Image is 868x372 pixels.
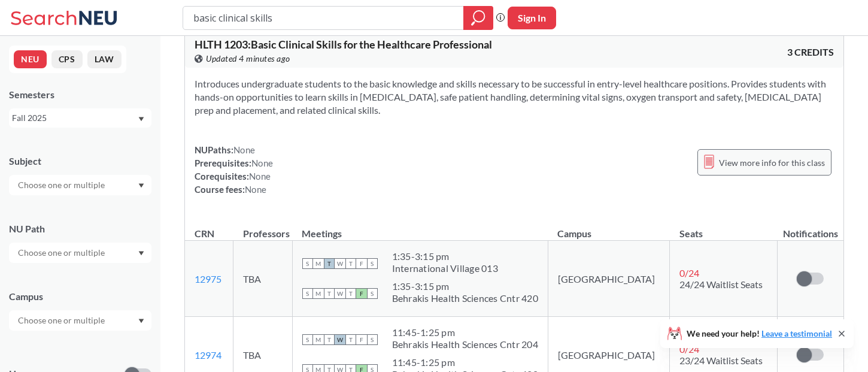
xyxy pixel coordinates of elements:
[392,250,498,262] div: 1:35 - 3:15 pm
[392,326,538,338] div: 11:45 - 1:25 pm
[51,50,83,68] button: CPS
[670,215,778,241] th: Seats
[245,184,266,195] span: None
[249,171,271,182] span: None
[9,155,151,168] div: Subject
[12,178,113,192] input: Choose one or multiple
[548,215,670,241] th: Campus
[335,258,345,269] span: W
[687,329,832,338] span: We need your help!
[761,328,832,338] a: Leave a testimonial
[392,338,538,350] div: Behrakis Health Sciences Cntr 204
[195,227,214,240] div: CRN
[324,258,335,269] span: T
[471,10,485,26] svg: magnifying glass
[313,258,324,269] span: M
[138,183,144,188] svg: Dropdown arrow
[392,356,538,368] div: 11:45 - 1:25 pm
[392,292,538,304] div: Behrakis Health Sciences Cntr 420
[313,288,324,299] span: M
[138,319,144,323] svg: Dropdown arrow
[719,155,825,170] span: View more info for this class
[356,288,367,299] span: F
[195,273,221,285] a: 12975
[195,77,834,117] section: Introduces undergraduate students to the basic knowledge and skills necessary to be successful in...
[367,334,378,345] span: S
[195,38,492,51] span: HLTH 1203 : Basic Clinical Skills for the Healthcare Professional
[324,334,335,345] span: T
[233,215,292,241] th: Professors
[356,334,367,345] span: F
[14,50,47,68] button: NEU
[679,267,699,279] span: 0 / 24
[302,258,313,269] span: S
[679,279,763,290] span: 24/24 Waitlist Seats
[9,310,151,331] div: Dropdown arrow
[302,334,313,345] span: S
[251,158,273,168] span: None
[9,243,151,263] div: Dropdown arrow
[12,246,113,260] input: Choose one or multiple
[138,117,144,122] svg: Dropdown arrow
[302,288,313,299] span: S
[12,111,137,125] div: Fall 2025
[335,288,345,299] span: W
[87,50,122,68] button: LAW
[206,52,290,65] span: Updated 4 minutes ago
[345,258,356,269] span: T
[787,46,834,59] span: 3 CREDITS
[345,334,356,345] span: T
[9,290,151,303] div: Campus
[195,143,273,196] div: NUPaths: Prerequisites: Corequisites: Course fees:
[345,288,356,299] span: T
[392,262,498,274] div: International Village 013
[138,251,144,256] svg: Dropdown arrow
[392,280,538,292] div: 1:35 - 3:15 pm
[195,349,221,361] a: 12974
[548,241,670,317] td: [GEOGRAPHIC_DATA]
[324,288,335,299] span: T
[356,258,367,269] span: F
[679,343,699,355] span: 0 / 24
[335,334,345,345] span: W
[313,334,324,345] span: M
[9,222,151,235] div: NU Path
[233,144,255,155] span: None
[367,258,378,269] span: S
[367,288,378,299] span: S
[9,108,151,128] div: Fall 2025Dropdown arrow
[9,175,151,195] div: Dropdown arrow
[508,7,556,29] button: Sign In
[233,241,292,317] td: TBA
[12,313,113,328] input: Choose one or multiple
[192,8,455,28] input: Class, professor, course number, "phrase"
[463,6,493,30] div: magnifying glass
[778,215,843,241] th: Notifications
[292,215,548,241] th: Meetings
[679,355,763,366] span: 23/24 Waitlist Seats
[9,88,151,101] div: Semesters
